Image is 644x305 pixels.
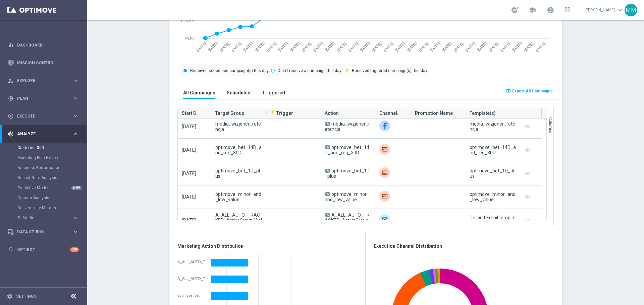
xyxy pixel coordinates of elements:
div: Mission Control [8,54,79,72]
i: gps_fixed [8,95,14,101]
h3: All Campaigns [183,90,215,96]
h3: Triggered [262,90,285,96]
span: optimove_bet_14D_and_reg_30D [215,145,262,155]
i: lightbulb [8,247,14,253]
text: PLN100 [181,19,195,23]
a: Customer 360 [17,145,70,150]
div: Data Studio [8,229,72,235]
button: All Campaigns [181,86,217,99]
span: [DATE] [182,218,196,223]
div: Facebook Custom Audience [379,121,390,131]
text: [DATE] [313,41,324,52]
div: Marketing Plan Explorer [17,153,87,163]
span: optimove_minor_and_low_value [215,192,262,202]
text: [DATE] [336,41,347,52]
i: person_search [8,78,14,84]
div: Cohorts Analysis [17,193,87,203]
span: [DATE] [182,147,196,153]
h3: Scheduled [227,90,251,96]
div: A_ALL_AUTO_TRACKER_VSM-SEG-MIN [177,277,206,281]
text: [DATE] [465,41,476,52]
a: Repeat Rate Analysis [17,175,70,180]
text: [DATE] [207,41,218,52]
span: [DATE] [182,194,196,200]
span: Explore [17,79,72,83]
img: Criteo [379,191,390,202]
span: Template(s) [470,106,496,120]
text: PLN0 [185,36,195,40]
text: [DATE] [430,41,441,52]
button: Data Studio keyboard_arrow_right [7,229,79,235]
span: Action [325,106,339,120]
button: equalizer Dashboard [7,43,79,48]
a: Cohorts Analysis [17,195,70,201]
i: open_in_browser [506,88,511,93]
span: Columns [548,117,553,133]
span: media_wizjoner_retencja [215,121,262,132]
i: keyboard_arrow_right [72,95,79,101]
button: track_changes Analyze keyboard_arrow_right [7,131,79,137]
div: Target group only [379,214,390,225]
span: A_ALL_AUTO_TRACKER_ActiveGroup-WelcomeInActive [215,212,262,228]
div: optimove_minor_and_low_value [470,192,516,202]
div: Mission Control [7,60,79,66]
text: [DATE] [371,41,382,52]
div: gps_fixed Plan keyboard_arrow_right [7,96,79,101]
span: [DATE] [182,124,196,129]
text: [DATE] [394,41,406,52]
span: optimove_bet_1D_plus [325,168,370,179]
img: Criteo [379,167,390,178]
button: person_search Explore keyboard_arrow_right [7,78,79,83]
div: BI Studio [18,216,72,220]
div: Default Email template [470,215,516,226]
span: A [325,122,330,126]
button: Triggered [260,86,287,99]
span: Trigger [270,110,293,116]
text: [DATE] [278,41,289,52]
text: Didn't receive a campaign this day [278,68,341,73]
span: A_ALL_AUTO_TRACKER_ActiveGroup-WelcomeInActive [325,212,370,228]
text: [DATE] [360,41,371,52]
span: Plan [17,96,72,100]
h3: Marketing Action Distribution [177,243,357,249]
button: BI Studio keyboard_arrow_right [17,215,79,221]
div: Repeat Rate Analysis [17,173,87,183]
text: [DATE] [535,41,546,52]
i: settings [7,293,13,299]
span: optimove_minor_and_low_value [325,192,369,202]
button: Scheduled [225,86,252,99]
div: Analyze [8,131,72,137]
text: [DATE] [500,41,511,52]
text: Received scheduled campaign(s) this day [190,68,269,73]
text: [DATE] [488,41,499,52]
text: [DATE] [196,41,207,52]
span: Start Date [182,106,202,120]
i: keyboard_arrow_right [72,113,79,119]
text: [DATE] [254,41,265,52]
text: [DATE] [476,41,487,52]
span: A [325,169,330,173]
button: lightbulb Optibot +10 [7,247,79,252]
div: BI Studio [17,213,87,223]
span: Channel(s) [379,106,401,120]
span: A [325,213,330,217]
a: Marketing Plan Explorer [17,155,70,160]
div: Dashboard [8,36,79,54]
text: [DATE] [243,41,254,52]
text: [DATE] [441,41,452,52]
div: Predictive Models [17,183,87,193]
text: [DATE] [266,41,277,52]
div: optimove_bet_14D_and_reg_30D [470,145,516,155]
a: Dashboard [17,36,79,54]
span: Execute [17,114,72,118]
button: play_circle_outline Execute keyboard_arrow_right [7,113,79,119]
span: Promotion Name [415,106,453,120]
span: A [325,145,330,149]
span: keyboard_arrow_down [616,6,624,14]
img: Criteo [379,144,390,155]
